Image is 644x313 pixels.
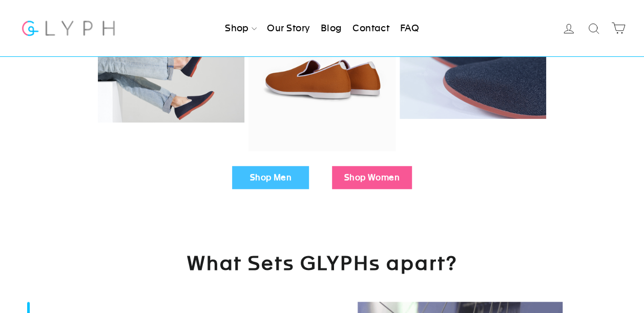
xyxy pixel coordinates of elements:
iframe: Glyph - Referral program [630,112,644,201]
h2: What Sets GLYPHs apart? [77,251,567,301]
a: FAQ [396,17,423,39]
a: Our Story [263,17,314,39]
a: Contact [348,17,393,39]
img: Glyph [20,14,116,41]
a: Shop Women [332,166,412,190]
a: Blog [317,17,346,39]
ul: Primary [221,17,423,39]
a: Shop Men [232,166,309,190]
a: Shop [221,17,261,39]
